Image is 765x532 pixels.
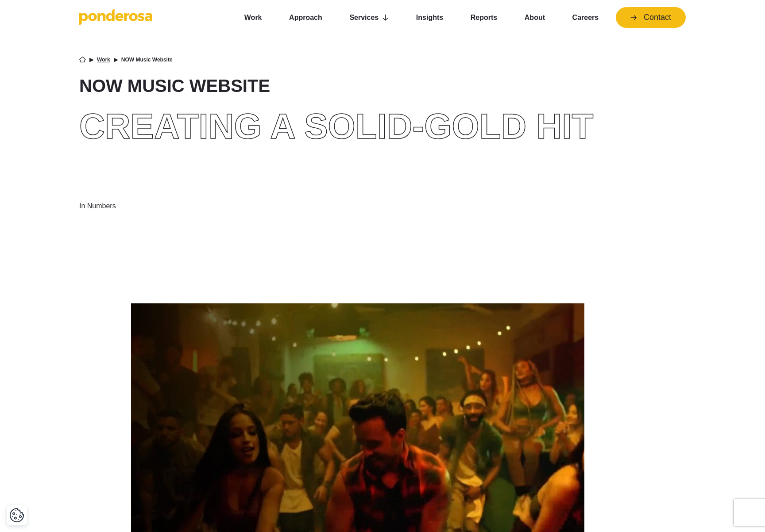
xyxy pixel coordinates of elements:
img: Revisit consent button [9,508,24,523]
a: Home [79,56,86,63]
div: In Numbers [79,201,686,211]
div: Creating a solid-gold hit [79,109,686,144]
a: Insights [406,8,453,27]
a: Work [97,57,110,62]
li: ▶︎ [89,57,93,62]
a: Services [340,8,399,27]
a: Reports [460,8,507,27]
h1: NOW Music Website [79,77,686,95]
a: About [514,8,555,27]
a: Go to homepage [79,9,221,27]
a: Careers [562,8,609,27]
a: Contact [616,7,686,28]
a: Work [234,8,272,27]
li: ▶︎ [114,57,118,62]
li: NOW Music Website [121,57,173,62]
a: Approach [279,8,332,27]
button: Cookie Settings [9,508,24,523]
